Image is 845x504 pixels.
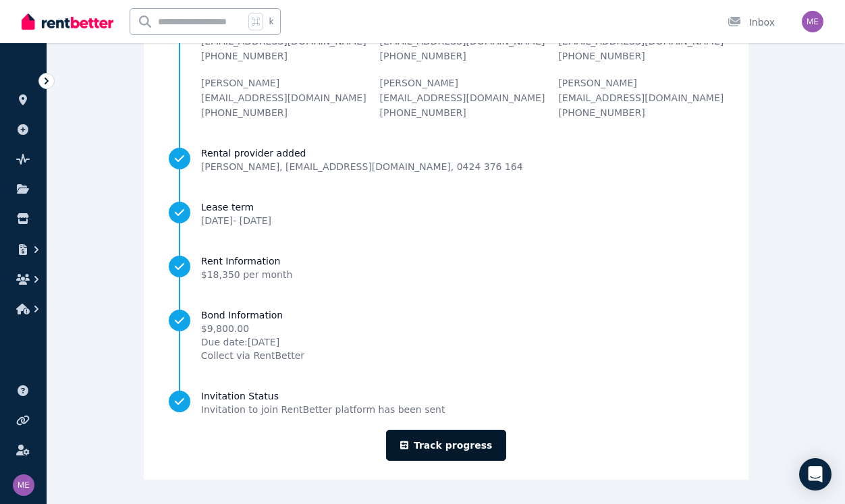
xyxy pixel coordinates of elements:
[169,6,724,119] a: Tenants added[PERSON_NAME][EMAIL_ADDRESS][DOMAIN_NAME][PHONE_NUMBER][PERSON_NAME][EMAIL_ADDRESS][...
[169,389,724,416] a: Invitation StatusInvitation to join RentBetter platform has been sent
[201,215,271,226] span: [DATE] - [DATE]
[558,91,724,105] p: [EMAIL_ADDRESS][DOMAIN_NAME]
[201,389,445,403] span: Invitation Status
[201,349,304,362] span: Collect via RentBetter
[201,200,271,214] span: Lease term
[799,458,832,491] div: Open Intercom Messenger
[558,76,724,90] p: [PERSON_NAME]
[169,200,724,227] a: Lease term[DATE]- [DATE]
[380,51,466,61] span: [PHONE_NUMBER]
[201,160,523,173] span: [PERSON_NAME] , [EMAIL_ADDRESS][DOMAIN_NAME] , 0424 376 164
[201,322,304,335] span: $9,800.00
[201,107,288,118] span: [PHONE_NUMBER]
[558,51,645,61] span: [PHONE_NUMBER]
[201,146,523,160] span: Rental provider added
[169,146,724,173] a: Rental provider added[PERSON_NAME], [EMAIL_ADDRESS][DOMAIN_NAME], 0424 376 164
[201,403,445,416] span: Invitation to join RentBetter platform has been sent
[558,107,645,118] span: [PHONE_NUMBER]
[169,254,724,281] a: Rent Information$18,350 per month
[201,308,304,322] span: Bond Information
[380,107,466,118] span: [PHONE_NUMBER]
[380,76,545,90] p: [PERSON_NAME]
[802,11,823,32] img: melpol@hotmail.com
[201,91,366,105] p: [EMAIL_ADDRESS][DOMAIN_NAME]
[201,269,293,280] span: $18,350 per month
[13,474,34,496] img: melpol@hotmail.com
[380,91,545,105] p: [EMAIL_ADDRESS][DOMAIN_NAME]
[22,11,113,32] img: RentBetter
[201,51,288,61] span: [PHONE_NUMBER]
[269,16,273,27] span: k
[201,76,366,90] p: [PERSON_NAME]
[201,254,293,268] span: Rent Information
[201,335,304,349] span: Due date: [DATE]
[386,430,507,461] a: Track progress
[169,308,724,362] a: Bond Information$9,800.00Due date:[DATE]Collect via RentBetter
[169,6,724,416] nav: Progress
[728,16,775,29] div: Inbox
